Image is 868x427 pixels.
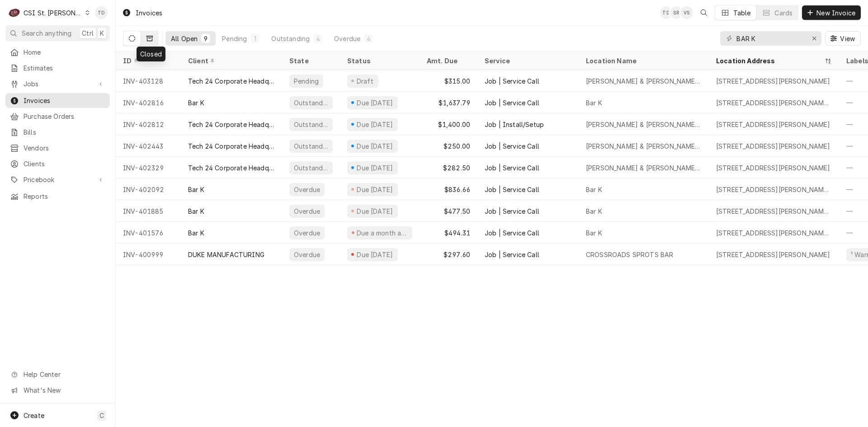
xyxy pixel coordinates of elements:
[485,228,539,238] div: Job | Service Call
[586,76,702,86] div: [PERSON_NAME] & [PERSON_NAME] Chesterfield Oaks
[22,28,71,38] span: Search anything
[188,250,264,259] div: DUKE MANUFACTURING
[188,163,275,173] div: Tech 24 Corporate Headquarters
[5,367,110,382] a: Go to Help Center
[356,206,394,216] div: Due [DATE]
[586,185,602,194] div: Bar K
[485,56,570,66] div: Service
[356,250,394,259] div: Due [DATE]
[716,56,823,66] div: Location Address
[24,63,105,73] span: Estimates
[716,250,830,259] div: [STREET_ADDRESS][PERSON_NAME]
[586,206,602,216] div: Bar K
[485,163,539,173] div: Job | Service Call
[420,70,477,92] div: $315.00
[293,185,321,194] div: Overdue
[485,185,539,194] div: Job | Service Call
[5,61,110,75] a: Estimates
[420,178,477,200] div: $836.66
[293,141,329,151] div: Outstanding
[5,25,110,41] button: Search anythingCtrlK
[485,206,539,216] div: Job | Service Call
[660,6,673,19] div: TD
[116,178,181,200] div: INV-402092
[355,76,375,86] div: Draft
[188,228,204,238] div: Bar K
[24,47,105,57] span: Home
[24,112,105,121] span: Purchase Orders
[586,163,702,173] div: [PERSON_NAME] & [PERSON_NAME] Chesterfield Oaks
[5,93,110,108] a: Invoices
[586,98,602,108] div: Bar K
[82,28,94,38] span: Ctrl
[293,250,321,259] div: Overdue
[485,141,539,151] div: Job | Service Call
[5,172,110,187] a: Go to Pricebook
[24,192,105,201] span: Reports
[271,34,310,43] div: Outstanding
[188,76,275,86] div: Tech 24 Corporate Headquarters
[24,8,82,18] div: CSI St. [PERSON_NAME]
[716,98,832,108] div: [STREET_ADDRESS][PERSON_NAME][PERSON_NAME]
[420,244,477,265] div: $297.60
[366,34,371,43] div: 4
[24,385,104,395] span: What's New
[485,250,539,259] div: Job | Service Call
[203,34,208,43] div: 9
[5,189,110,204] a: Reports
[116,113,181,135] div: INV-402812
[116,244,181,265] div: INV-400999
[293,228,321,238] div: Overdue
[716,163,830,173] div: [STREET_ADDRESS][PERSON_NAME]
[5,76,110,91] a: Go to Jobs
[116,157,181,178] div: INV-402329
[24,127,105,137] span: Bills
[825,31,861,46] button: View
[293,206,321,216] div: Overdue
[807,31,821,46] button: Erase input
[116,70,181,92] div: INV-403128
[5,45,110,60] a: Home
[5,156,110,171] a: Clients
[95,6,108,19] div: Tim Devereux's Avatar
[293,120,329,129] div: Outstanding
[289,56,333,66] div: State
[802,5,861,20] button: New Invoice
[680,6,693,19] div: VS
[5,125,110,140] a: Bills
[420,113,477,135] div: $1,400.00
[95,6,108,19] div: TD
[420,157,477,178] div: $282.50
[716,206,832,216] div: [STREET_ADDRESS][PERSON_NAME][PERSON_NAME]
[485,76,539,86] div: Job | Service Call
[485,120,544,129] div: Job | Install/Setup
[188,141,275,151] div: Tech 24 Corporate Headquarters
[116,92,181,113] div: INV-402816
[356,141,394,151] div: Due [DATE]
[356,228,409,238] div: Due a month ago
[24,143,105,153] span: Vendors
[347,56,410,66] div: Status
[586,141,702,151] div: [PERSON_NAME] & [PERSON_NAME] Chesterfield Oaks
[100,28,104,38] span: K
[736,31,804,46] input: Keyword search
[838,34,857,43] span: View
[420,222,477,244] div: $494.31
[774,8,793,18] div: Cards
[586,250,673,259] div: CROSSROADS SPROTS BAR
[123,56,172,66] div: ID
[24,412,44,419] span: Create
[24,159,105,169] span: Clients
[5,109,110,124] a: Purchase Orders
[171,34,198,43] div: All Open
[716,228,832,238] div: [STREET_ADDRESS][PERSON_NAME][PERSON_NAME]
[356,120,394,129] div: Due [DATE]
[586,120,702,129] div: [PERSON_NAME] & [PERSON_NAME] Chesterfield Oaks
[99,411,104,420] span: C
[697,5,711,20] button: Open search
[24,79,92,89] span: Jobs
[420,135,477,157] div: $250.00
[716,141,830,151] div: [STREET_ADDRESS][PERSON_NAME]
[315,34,321,43] div: 4
[716,185,832,194] div: [STREET_ADDRESS][PERSON_NAME][PERSON_NAME]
